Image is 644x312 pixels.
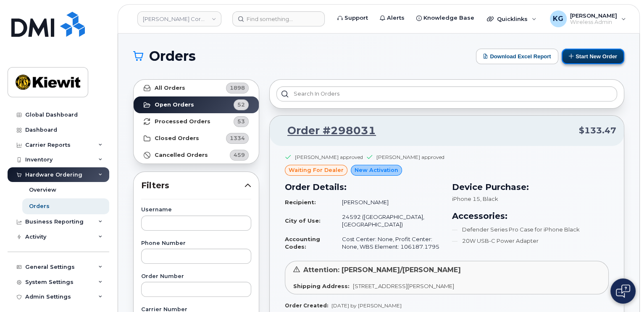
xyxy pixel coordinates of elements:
[334,232,442,254] td: Cost Center: None, Profit Center: None, WBS Element: 106187.1795
[452,210,609,222] h3: Accessories:
[234,151,245,159] span: 459
[353,283,454,289] span: [STREET_ADDRESS][PERSON_NAME]
[276,86,617,101] input: Search in orders
[285,302,328,309] strong: Order Created:
[293,283,350,289] strong: Shipping Address:
[331,302,402,309] span: [DATE] by [PERSON_NAME]
[285,236,320,250] strong: Accounting Codes:
[616,284,630,298] img: Open chat
[355,166,398,174] span: New Activation
[452,181,609,193] h3: Device Purchase:
[452,226,609,234] li: Defender Series Pro Case for iPhone Black
[334,195,442,210] td: [PERSON_NAME]
[155,101,194,108] strong: Open Orders
[289,166,344,174] span: waiting for dealer
[476,49,558,64] button: Download Excel Report
[237,101,245,109] span: 52
[134,147,259,164] a: Cancelled Orders459
[480,195,498,202] span: , Black
[285,199,316,205] strong: Recipient:
[141,274,251,279] label: Order Number
[155,152,208,159] strong: Cancelled Orders
[237,117,245,125] span: 53
[149,50,196,62] span: Orders
[141,241,251,246] label: Phone Number
[230,84,245,92] span: 1898
[452,195,480,202] span: iPhone 15
[155,135,199,142] strong: Closed Orders
[285,217,321,224] strong: City of Use:
[134,96,259,113] a: Open Orders52
[285,181,442,193] h3: Order Details:
[295,153,363,161] div: [PERSON_NAME] approved
[134,80,259,96] a: All Orders1898
[155,85,185,91] strong: All Orders
[134,130,259,147] a: Closed Orders1334
[303,266,461,274] span: Attention: [PERSON_NAME]/[PERSON_NAME]
[230,134,245,142] span: 1334
[376,153,444,161] div: [PERSON_NAME] approved
[141,179,244,192] span: Filters
[334,210,442,232] td: 24592 ([GEOGRAPHIC_DATA], [GEOGRAPHIC_DATA])
[155,118,210,125] strong: Processed Orders
[277,123,376,138] a: Order #298031
[134,113,259,130] a: Processed Orders53
[562,49,624,64] button: Start New Order
[579,125,616,137] span: $133.47
[452,237,609,245] li: 20W USB-C Power Adapter
[141,207,251,213] label: Username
